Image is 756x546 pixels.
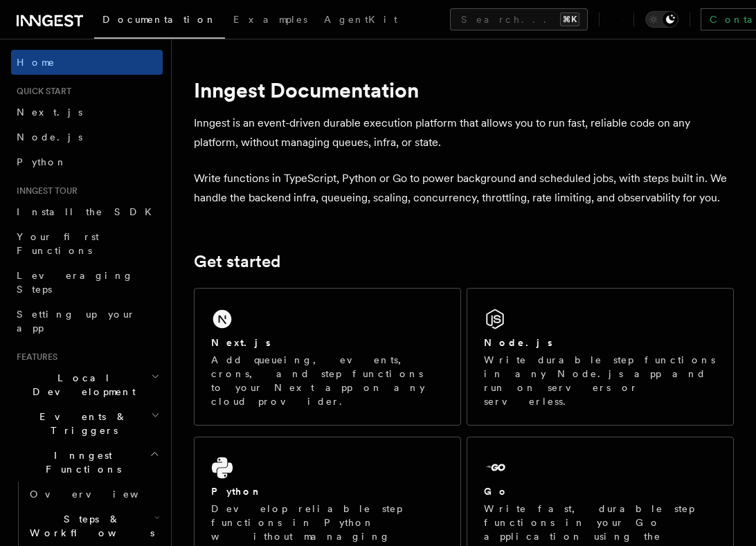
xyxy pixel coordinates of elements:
[11,185,78,197] span: Inngest tour
[11,371,151,399] span: Local Development
[645,11,678,28] button: Toggle dark mode
[467,288,734,426] a: Node.jsWrite durable step functions in any Node.js app and run on servers or serverless.
[17,270,134,295] span: Leveraging Steps
[102,14,217,25] span: Documentation
[11,199,163,224] a: Install the SDK
[484,484,509,498] h2: Go
[11,125,163,149] a: Node.js
[17,206,160,217] span: Install the SDK
[194,113,734,152] p: Inngest is an event-driven durable execution platform that allows you to run fast, reliable code ...
[11,443,163,482] button: Inngest Functions
[194,78,734,102] h1: Inngest Documentation
[316,4,406,37] a: AgentKit
[211,336,271,349] h2: Next.js
[11,302,163,340] a: Setting up your app
[11,404,163,443] button: Events & Triggers
[17,131,82,143] span: Node.js
[11,448,150,476] span: Inngest Functions
[94,4,225,39] a: Documentation
[11,410,151,437] span: Events & Triggers
[17,156,67,167] span: Python
[17,309,136,334] span: Setting up your app
[11,352,57,363] span: Features
[11,263,163,302] a: Leveraging Steps
[30,489,172,500] span: Overview
[24,507,163,545] button: Steps & Workflows
[11,365,163,404] button: Local Development
[211,484,262,498] h2: Python
[17,231,99,256] span: Your first Functions
[324,14,397,25] span: AgentKit
[24,512,154,540] span: Steps & Workflows
[194,169,734,208] p: Write functions in TypeScript, Python or Go to power background and scheduled jobs, with steps bu...
[450,8,588,30] button: Search...⌘K
[560,12,579,26] kbd: ⌘K
[24,482,163,507] a: Overview
[484,353,717,408] p: Write durable step functions in any Node.js app and run on servers or serverless.
[11,86,71,97] span: Quick start
[211,353,444,408] p: Add queueing, events, crons, and step functions to your Next app on any cloud provider.
[194,252,280,271] a: Get started
[11,224,163,263] a: Your first Functions
[17,55,55,69] span: Home
[194,288,461,426] a: Next.jsAdd queueing, events, crons, and step functions to your Next app on any cloud provider.
[17,107,82,118] span: Next.js
[233,14,307,25] span: Examples
[11,100,163,125] a: Next.js
[11,50,163,75] a: Home
[484,336,552,349] h2: Node.js
[225,4,316,37] a: Examples
[11,149,163,174] a: Python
